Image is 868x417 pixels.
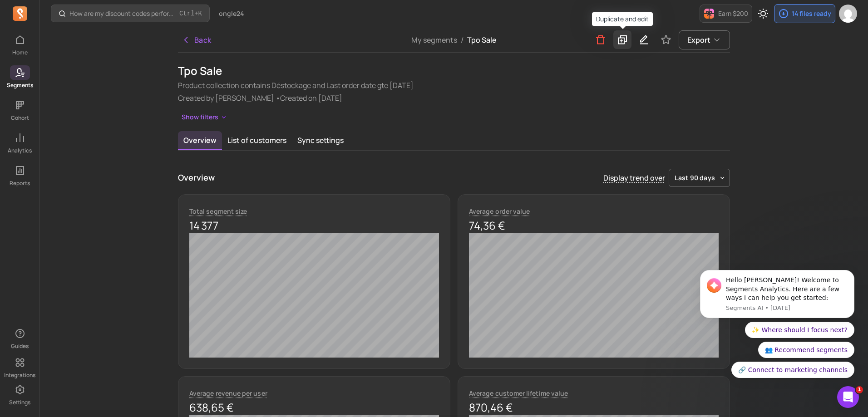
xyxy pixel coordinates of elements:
[856,386,863,393] span: 1
[7,82,33,89] p: Segments
[10,324,30,352] button: Guides
[469,389,568,397] span: Average customer lifetime value
[11,343,29,350] p: Guides
[10,180,30,187] p: Reports
[189,218,439,233] p: 14 377
[178,172,215,184] p: Overview
[292,131,349,149] button: Sync settings
[469,233,719,358] canvas: chart
[718,9,748,18] p: Earn $200
[687,34,710,45] span: Export
[669,169,730,187] button: last 90 days
[189,207,247,216] span: Total segment size
[178,80,730,91] p: Product collection contains Déstockage and Last order date gte [DATE]
[679,30,730,49] button: Export
[675,173,715,182] span: last 90 days
[411,35,457,45] a: My segments
[189,233,439,358] canvas: chart
[178,131,222,150] button: Overview
[189,389,267,397] span: Average revenue per user
[457,35,467,45] span: /
[178,93,730,103] p: Created by [PERSON_NAME] • Created on [DATE]
[69,9,176,18] p: How are my discount codes performing daily?
[222,131,292,149] button: List of customers
[469,218,719,233] p: 74,36 €
[198,10,202,17] kbd: K
[189,400,439,415] p: 638,65 €
[178,31,215,49] button: Back
[469,207,530,216] span: Average order value
[12,49,28,56] p: Home
[657,31,675,49] button: Toggle favorite
[839,5,857,23] img: avatar
[467,35,496,45] span: Tpo Sale
[603,172,665,183] p: Display trend over
[754,5,772,23] button: Toggle dark mode
[11,114,29,122] p: Cohort
[178,111,231,124] button: Show filters
[179,9,202,18] span: +
[178,64,730,78] h1: Tpo Sale
[837,386,859,408] iframe: Intercom live chat
[700,5,752,23] button: Earn $200
[469,400,719,415] p: 870,46 €
[51,5,210,22] button: How are my discount codes performing daily?Ctrl+K
[9,399,30,406] p: Settings
[8,147,32,154] p: Analytics
[774,4,835,23] button: 14 files ready
[4,372,35,379] p: Integrations
[686,200,868,392] iframe: Intercom notifications message
[219,9,244,18] span: ongle24
[179,9,195,18] kbd: Ctrl
[792,9,831,18] p: 14 files ready
[213,5,249,22] button: ongle24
